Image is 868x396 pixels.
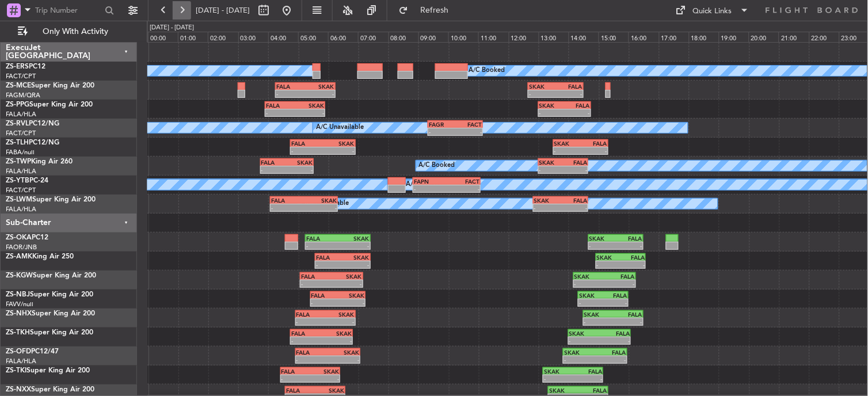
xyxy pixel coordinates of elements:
[6,110,36,119] a: FALA/HLA
[6,196,96,203] a: ZS-LWMSuper King Air 200
[6,139,59,146] a: ZS-TLHPC12/NG
[6,329,93,336] a: ZS-TKHSuper King Air 200
[563,166,587,173] div: -
[599,32,629,42] div: 15:00
[603,292,627,299] div: FALA
[310,368,339,375] div: SKAK
[554,147,581,154] div: -
[296,311,325,318] div: FALA
[581,147,607,154] div: -
[659,32,689,42] div: 17:00
[455,121,482,128] div: FACT
[301,273,332,280] div: FALA
[469,62,505,79] div: A/C Booked
[6,63,29,70] span: ZS-ERS
[6,386,94,393] a: ZS-NXXSuper King Air 200
[809,32,839,42] div: 22:00
[600,330,630,337] div: FALA
[325,311,354,318] div: SKAK
[291,330,322,337] div: FALA
[338,242,370,249] div: -
[429,128,455,135] div: -
[304,204,337,211] div: -
[6,386,31,393] span: ZS-NXX
[6,348,31,355] span: ZS-OFD
[358,32,388,42] div: 07:00
[6,148,35,157] a: FABA/null
[534,197,561,204] div: SKAK
[534,204,561,211] div: -
[597,261,621,268] div: -
[311,292,338,299] div: FALA
[613,318,642,325] div: -
[271,204,304,211] div: -
[613,311,642,318] div: FALA
[447,185,479,192] div: -
[261,159,287,166] div: FALA
[603,299,627,306] div: -
[286,387,315,394] div: FALA
[544,375,573,382] div: -
[448,32,478,42] div: 10:00
[148,32,178,42] div: 00:00
[295,109,324,116] div: -
[529,90,555,97] div: -
[266,109,295,116] div: -
[6,272,33,279] span: ZS-KGW
[178,32,208,42] div: 01:00
[621,261,645,268] div: -
[418,32,448,42] div: 09:00
[316,254,342,261] div: FALA
[569,330,600,337] div: SKAK
[589,235,616,242] div: SKAK
[429,121,455,128] div: FAGR
[6,158,31,165] span: ZS-TWP
[564,356,595,363] div: -
[343,261,370,268] div: -
[150,23,194,33] div: [DATE] - [DATE]
[306,242,338,249] div: -
[604,273,635,280] div: FALA
[316,119,364,136] div: A/C Unavailable
[35,2,101,19] input: Trip Number
[569,32,599,42] div: 14:00
[539,159,564,166] div: SKAK
[6,158,73,165] a: ZS-TWPKing Air 260
[6,234,32,241] span: ZS-OKA
[581,140,607,147] div: FALA
[779,32,809,42] div: 21:00
[584,311,613,318] div: SKAK
[621,254,645,261] div: FALA
[6,72,36,81] a: FACT/CPT
[310,375,339,382] div: -
[578,387,607,394] div: FALA
[6,329,30,336] span: ZS-TKH
[6,367,90,374] a: ZS-TKISuper King Air 200
[332,273,362,280] div: SKAK
[6,177,48,184] a: ZS-YTBPC-24
[276,90,305,97] div: -
[328,356,359,363] div: -
[6,82,94,89] a: ZS-MCESuper King Air 200
[6,272,96,279] a: ZS-KGWSuper King Air 200
[604,280,635,287] div: -
[295,102,324,109] div: SKAK
[414,178,447,185] div: FAPN
[6,234,48,241] a: ZS-OKAPC12
[579,299,603,306] div: -
[6,348,59,355] a: ZS-OFDPC12/47
[291,147,323,154] div: -
[338,299,364,306] div: -
[6,205,36,214] a: FALA/HLA
[573,375,602,382] div: -
[569,337,600,344] div: -
[315,387,344,394] div: SKAK
[6,129,36,138] a: FACT/CPT
[6,91,40,100] a: FAGM/QRA
[6,101,93,108] a: ZS-PPGSuper King Air 200
[597,254,621,261] div: SKAK
[323,147,355,154] div: -
[338,292,364,299] div: SKAK
[304,197,337,204] div: SKAK
[555,83,582,90] div: FALA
